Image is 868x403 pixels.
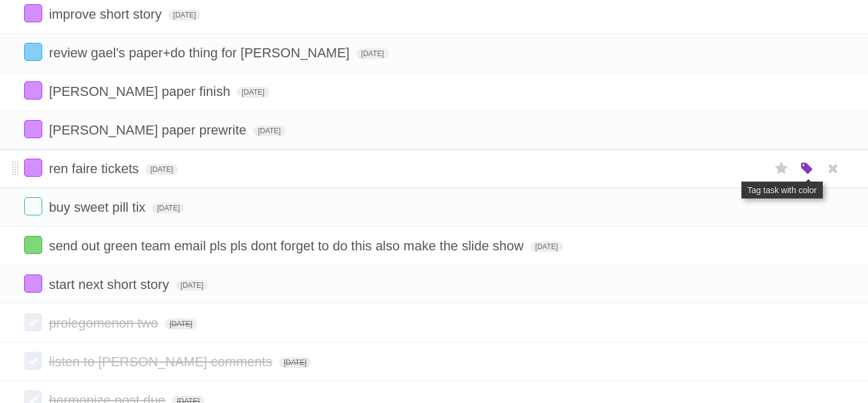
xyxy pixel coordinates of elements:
span: improve short story [49,7,165,22]
label: Star task [770,159,793,179]
span: listen to [PERSON_NAME] comments [49,354,275,369]
label: Done [24,313,42,331]
span: review gael's paper+do thing for [PERSON_NAME] [49,45,353,60]
label: Done [24,352,42,370]
span: [PERSON_NAME] paper finish [49,84,233,99]
span: ren faire tickets [49,161,142,176]
label: Done [24,81,42,100]
span: buy sweet pill tix [49,200,148,215]
label: Done [24,274,42,293]
label: Done [24,43,42,61]
span: [DATE] [253,125,286,136]
span: [DATE] [145,164,178,175]
span: [DATE] [165,319,197,329]
span: [DATE] [168,10,201,21]
span: [DATE] [176,280,209,291]
span: [DATE] [356,48,389,59]
span: [DATE] [152,203,184,214]
span: [DATE] [530,241,563,252]
label: Done [24,159,42,177]
span: start next short story [49,277,172,292]
span: send out green team email pls pls dont forget to do this also make the slide show [49,238,527,253]
span: [DATE] [237,87,269,98]
span: [DATE] [279,357,312,368]
label: Done [24,236,42,254]
label: Done [24,197,42,215]
span: [PERSON_NAME] paper prewrite [49,122,250,138]
label: Done [24,120,42,138]
label: Done [24,4,42,22]
span: prolegomenon two [49,316,161,331]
